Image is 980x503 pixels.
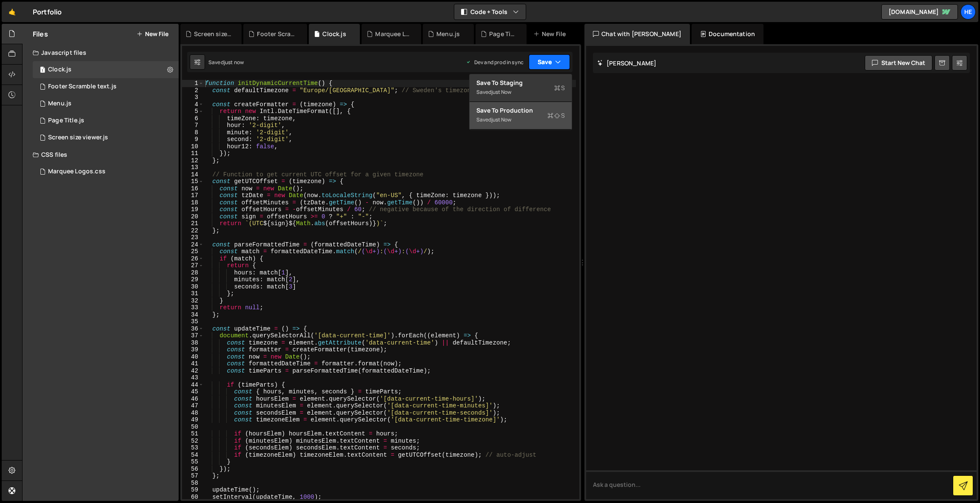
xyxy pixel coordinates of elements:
div: 53 [182,444,204,452]
div: Dev and prod in sync [466,59,524,66]
button: Start new chat [865,55,932,71]
div: 17 [182,192,204,199]
div: 45 [182,388,204,396]
a: He [960,4,976,20]
div: 55 [182,458,204,466]
div: 34 [182,311,204,319]
div: 5 [182,108,204,115]
div: 35 [182,318,204,325]
div: 60 [182,494,204,501]
div: 16487/44822.js [33,129,179,146]
div: 15 [182,178,204,185]
div: 18 [182,199,204,206]
div: 58 [182,480,204,487]
div: 33 [182,304,204,311]
div: Saved [476,87,565,97]
div: 16 [182,185,204,192]
div: 28 [182,269,204,277]
div: 54 [182,452,204,459]
div: 56 [182,466,204,473]
div: 24 [182,241,204,249]
div: 6 [182,115,204,122]
div: 16487/44687.js [33,95,179,112]
div: 2 [182,87,204,94]
span: S [547,111,565,120]
div: Clock.js [322,30,346,38]
div: just now [491,116,511,123]
div: 16487/44689.js [33,61,179,78]
button: Code + Tools [454,4,526,20]
div: 16487/44817.js [33,78,179,95]
div: Javascript files [23,44,179,61]
div: 11 [182,150,204,157]
div: Footer Scramble text.js [48,83,117,90]
div: 12 [182,157,204,164]
button: New File [137,31,168,37]
a: 🤙 [2,2,23,22]
div: Documentation [692,24,763,44]
span: 1 [40,67,45,74]
div: 19 [182,206,204,213]
div: Marquee Logos.css [48,168,105,175]
div: Menu.js [436,30,460,38]
div: 29 [182,276,204,283]
div: Clock.js [48,66,71,73]
div: 37 [182,332,204,339]
div: 52 [182,438,204,445]
div: 16487/44688.css [33,163,179,180]
div: 1 [182,80,204,87]
div: 25 [182,248,204,255]
div: 27 [182,262,204,269]
button: Save [529,54,570,70]
div: 36 [182,325,204,333]
div: 20 [182,213,204,220]
div: 31 [182,290,204,297]
div: 4 [182,101,204,108]
div: 21 [182,220,204,227]
div: 39 [182,346,204,353]
div: just now [224,59,244,66]
div: 49 [182,416,204,424]
div: Screen size viewer.js [194,30,231,38]
div: Screen size viewer.js [48,134,108,141]
div: Portfolio [33,7,62,17]
div: Page Title.js [48,117,84,124]
div: CSS files [23,146,179,163]
div: 10 [182,143,204,150]
div: Chat with [PERSON_NAME] [584,24,690,44]
button: Save to ProductionS Savedjust now [470,102,572,130]
span: S [554,84,565,92]
a: [DOMAIN_NAME] [881,4,958,20]
div: 59 [182,486,204,494]
div: 8 [182,129,204,136]
div: New File [533,30,569,38]
div: 44 [182,381,204,389]
div: 51 [182,430,204,438]
div: 50 [182,424,204,431]
div: 7 [182,122,204,129]
div: 46 [182,396,204,403]
div: Save to Staging [476,79,565,87]
div: Saved [208,59,244,66]
div: Menu.js [48,100,71,107]
button: Save to StagingS Savedjust now [470,74,572,102]
div: 47 [182,402,204,410]
div: 43 [182,374,204,381]
div: 23 [182,234,204,241]
div: Save to Production [476,106,565,115]
div: 14 [182,171,204,178]
div: 42 [182,367,204,375]
div: 9 [182,136,204,143]
div: 57 [182,472,204,480]
div: 40 [182,353,204,361]
div: Saved [476,115,565,125]
div: 48 [182,410,204,417]
div: 13 [182,164,204,171]
h2: Files [33,29,48,39]
div: 41 [182,360,204,367]
div: Marquee Logos.css [375,30,411,38]
div: 26 [182,255,204,263]
div: 3 [182,94,204,101]
div: 16487/44685.js [33,112,179,129]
